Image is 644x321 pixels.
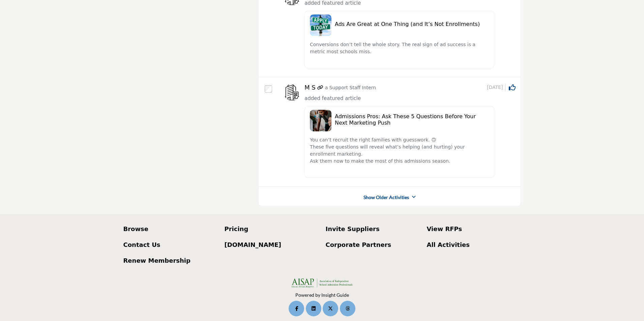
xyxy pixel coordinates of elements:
[225,224,319,233] a: Pricing
[304,7,516,72] a: ads-are-great-at-one-thing-and-its-not-enrollments1 image Ads Are Great at One Thing (and It’s No...
[304,95,361,101] span: added featured article
[323,301,338,316] a: Twitter Link
[340,301,355,316] a: Threads Link
[123,256,217,265] a: Renew Membership
[306,301,321,316] a: LinkedIn Link
[292,279,352,287] img: No Site Logo
[123,224,217,233] a: Browse
[295,292,349,298] a: Powered by Insight Guide
[310,14,331,36] img: ads-are-great-at-one-thing-and-its-not-enrollments1 image
[326,224,420,233] a: Invite Suppliers
[304,103,516,181] a: admissions-pros-ask-these-5-questions-before-your-next-marketing-push image Admissions Pros: Ask ...
[509,84,516,91] i: Click to Like this activity
[317,84,323,91] a: Link of redirect to contact profile URL
[363,194,409,201] a: Show Older Activities
[335,113,489,126] h5: Admissions Pros: Ask These 5 Questions Before Your Next Marketing Push
[310,110,331,131] img: admissions-pros-ask-these-5-questions-before-your-next-marketing-push image
[284,84,300,101] img: avtar-image
[427,224,521,233] a: View RFPs
[225,240,319,249] a: [DOMAIN_NAME]
[325,84,376,91] p: a Support Staff Intern
[310,41,489,55] p: Conversions don’t tell the whole story. The real sign of ad success is a metric most schools miss.
[289,301,304,316] a: Facebook Link
[326,240,420,249] a: Corporate Partners
[304,84,316,91] h5: M S
[335,21,489,27] h5: Ads Are Great at One Thing (and It’s Not Enrollments)
[123,240,217,249] a: Contact Us
[427,240,521,249] a: All Activities
[487,84,505,91] span: [DATE]
[310,136,489,165] p: You can’t recruit the right families with guesswork. 🙃 These five questions will reveal what’s he...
